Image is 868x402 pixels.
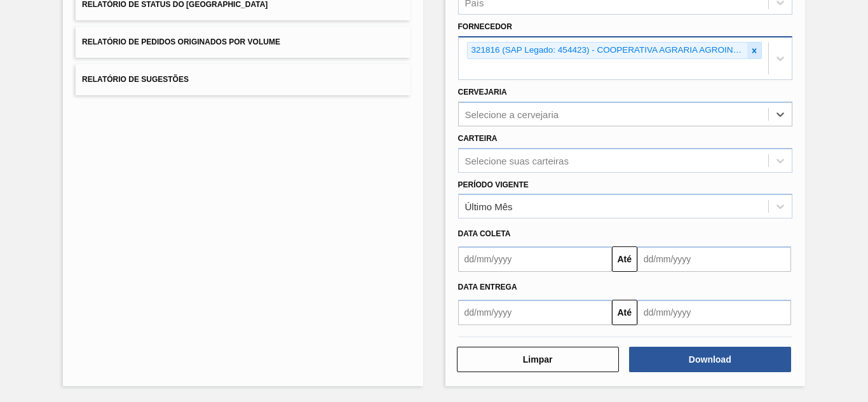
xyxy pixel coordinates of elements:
[458,22,512,31] label: Fornecedor
[458,246,612,272] input: dd/mm/yyyy
[458,180,529,189] label: Período Vigente
[465,109,559,119] div: Selecione a cervejaria
[457,347,619,372] button: Limpar
[82,75,189,84] span: Relatório de Sugestões
[76,27,410,58] button: Relatório de Pedidos Originados por Volume
[637,246,791,272] input: dd/mm/yyyy
[637,300,791,325] input: dd/mm/yyyy
[458,88,507,97] label: Cervejaria
[458,229,511,238] span: Data coleta
[629,347,791,372] button: Download
[82,37,280,46] span: Relatório de Pedidos Originados por Volume
[458,134,498,143] label: Carteira
[76,64,410,95] button: Relatório de Sugestões
[468,43,747,58] div: 321816 (SAP Legado: 454423) - COOPERATIVA AGRARIA AGROINDUSTRIAL
[458,283,517,291] span: Data entrega
[612,300,637,325] button: Até
[465,201,513,212] div: Último Mês
[458,300,612,325] input: dd/mm/yyyy
[612,246,637,272] button: Até
[465,155,569,166] div: Selecione suas carteiras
